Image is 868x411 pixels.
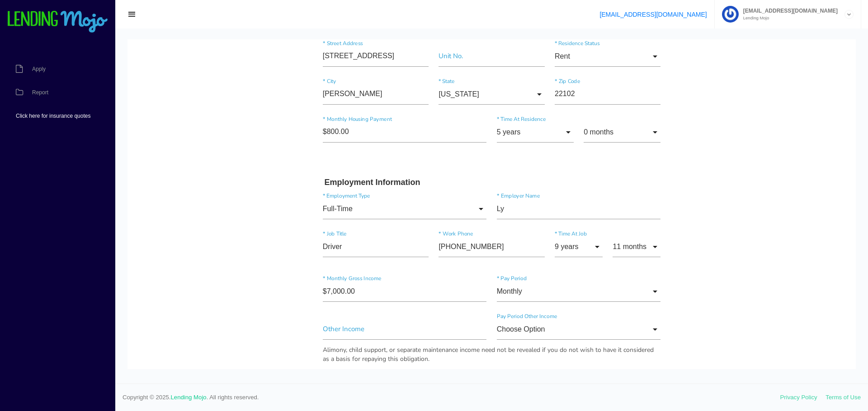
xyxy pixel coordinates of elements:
[722,6,739,23] img: Profile image
[195,306,533,324] div: Alimony, child support, or separate maintenance income need not be revealed if you do not wish to...
[32,90,48,95] span: Report
[599,11,707,18] a: [EMAIL_ADDRESS][DOMAIN_NAME]
[32,66,46,72] span: Apply
[826,394,861,401] a: Terms of Use
[780,394,817,401] a: Privacy Policy
[197,139,532,148] h3: Employment Information
[739,8,838,14] span: [EMAIL_ADDRESS][DOMAIN_NAME]
[123,393,780,402] span: Copyright © 2025. . All rights reserved.
[16,113,90,119] span: Click here for insurance quotes
[171,394,207,401] a: Lending Mojo
[7,11,108,33] img: logo-small.png
[739,16,838,20] small: Lending Mojo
